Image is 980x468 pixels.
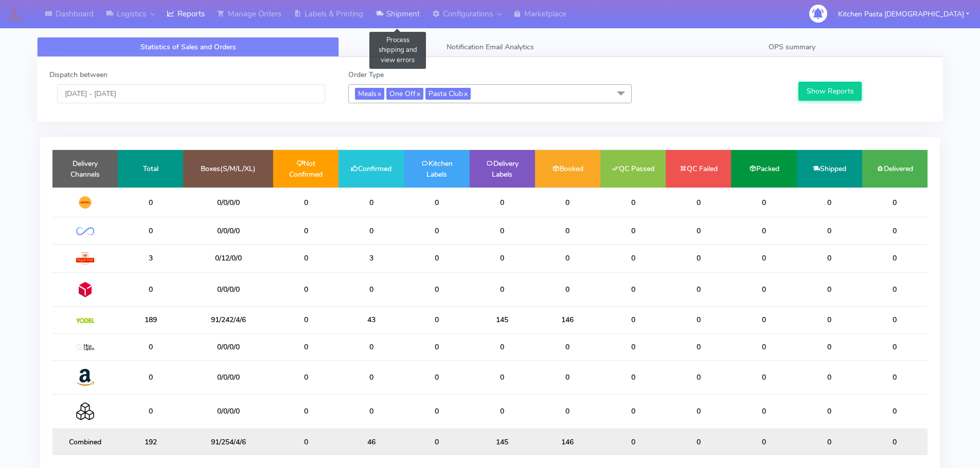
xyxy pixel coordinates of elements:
span: One Off [386,88,423,100]
td: Booked [535,150,600,188]
td: 0/0/0/0 [183,360,273,394]
td: Confirmed [338,150,404,188]
td: 0 [797,360,862,394]
td: 0 [600,244,666,272]
span: Statistics of Sales and Orders [140,42,236,52]
td: 0 [731,307,796,333]
td: 146 [535,307,600,333]
label: Dispatch between [49,69,108,80]
td: 0 [797,244,862,272]
td: Shipped [797,150,862,188]
td: 0 [862,333,928,360]
td: 0 [470,360,535,394]
td: 0 [118,360,183,394]
td: 0 [797,307,862,333]
td: 0 [600,360,666,394]
td: 0 [273,307,338,333]
td: Delivery Channels [52,150,118,188]
a: x [463,88,468,99]
td: 0 [118,188,183,217]
td: 0 [731,217,796,244]
td: 0 [731,272,796,306]
td: Not Confirmed [273,150,338,188]
td: 0 [797,272,862,306]
img: Royal Mail [76,252,94,265]
td: 0 [862,360,928,394]
td: 0 [797,395,862,428]
td: 0 [862,272,928,306]
td: 145 [470,428,535,455]
td: 0 [273,244,338,272]
td: 91/254/4/6 [183,428,273,455]
img: Yodel [76,318,94,323]
td: 0 [666,307,731,333]
td: 0 [535,333,600,360]
td: 0 [600,395,666,428]
td: 0 [118,333,183,360]
td: 0 [600,333,666,360]
td: 189 [118,307,183,333]
ul: Tabs [37,37,943,57]
td: 0 [273,272,338,306]
td: 0 [273,188,338,217]
td: 0 [273,360,338,394]
td: 0 [666,395,731,428]
td: 0 [731,188,796,217]
td: Kitchen Labels [404,150,469,188]
td: 0 [862,307,928,333]
td: 0 [338,272,404,306]
td: 0 [470,333,535,360]
td: 0 [600,217,666,244]
td: 0 [731,244,796,272]
td: 0 [535,217,600,244]
td: Packed [731,150,796,188]
button: Kitchen Pasta [DEMOGRAPHIC_DATA] [830,4,977,25]
td: 0 [404,307,469,333]
td: 0 [273,217,338,244]
span: OPS summary [769,42,815,52]
td: 3 [338,244,404,272]
span: Pasta Club [425,88,471,100]
td: Delivered [862,150,928,188]
td: 0 [470,272,535,306]
td: 0 [797,217,862,244]
img: MaxOptra [76,344,94,351]
img: OnFleet [76,227,94,236]
img: Collection [76,402,94,420]
td: 0 [273,333,338,360]
td: 0 [666,217,731,244]
td: 0 [470,244,535,272]
td: Delivery Labels [470,150,535,188]
td: 0 [470,217,535,244]
td: 0 [862,217,928,244]
td: 0 [862,188,928,217]
td: 0 [404,360,469,394]
td: 0 [862,395,928,428]
td: 0 [470,395,535,428]
td: 0 [404,244,469,272]
td: 145 [470,307,535,333]
span: Meals [355,88,384,100]
td: 0 [535,360,600,394]
td: 0 [404,217,469,244]
td: 0 [404,428,469,455]
td: 0 [731,428,796,455]
td: 0 [797,188,862,217]
img: DHL [76,196,94,209]
td: 192 [118,428,183,455]
td: 46 [338,428,404,455]
td: 0 [731,333,796,360]
td: 0 [338,217,404,244]
td: 0 [862,428,928,455]
img: DPD [76,280,94,298]
td: 0/0/0/0 [183,333,273,360]
td: 0 [404,272,469,306]
td: 0 [273,395,338,428]
td: 0 [600,272,666,306]
td: Combined [52,428,118,455]
span: Notification Email Analytics [447,42,534,52]
td: 0 [731,395,796,428]
td: 0 [862,244,928,272]
td: 146 [535,428,600,455]
label: Order Type [348,69,384,80]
